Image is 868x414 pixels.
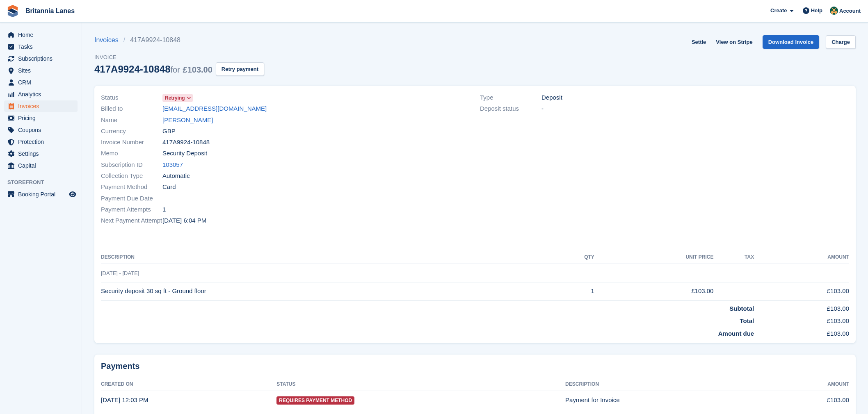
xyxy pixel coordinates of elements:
[276,396,354,405] span: Requires Payment Method
[839,7,861,15] span: Account
[811,7,822,15] span: Help
[18,112,67,124] span: Pricing
[101,160,162,170] span: Subscription ID
[162,138,210,147] span: 417A9924-10848
[565,378,767,391] th: Description
[713,35,756,49] a: View on Stripe
[740,317,754,324] strong: Total
[68,189,78,199] a: Preview store
[94,53,264,61] span: Invoice
[7,5,19,17] img: stora-icon-8386f47178a22dfd0bd8f6a31ec36ba5ce8667c1dd55bd0f319d3a0aa187defe.svg
[94,35,264,45] nav: breadcrumbs
[4,53,78,64] a: menu
[101,182,162,192] span: Payment Method
[171,65,180,74] span: for
[830,7,838,15] img: Nathan Kellow
[4,112,78,124] a: menu
[551,251,594,264] th: QTY
[4,100,78,112] a: menu
[162,205,166,214] span: 1
[101,171,162,181] span: Collection Type
[162,93,193,102] a: Retrying
[767,391,849,409] td: £103.00
[162,116,213,125] a: [PERSON_NAME]
[541,104,544,114] span: -
[754,300,849,313] td: £103.00
[18,189,67,200] span: Booking Portal
[754,326,849,339] td: £103.00
[162,160,183,170] a: 103057
[4,124,78,136] a: menu
[18,89,67,100] span: Analytics
[541,93,562,102] span: Deposit
[4,29,78,41] a: menu
[4,189,78,200] a: menu
[4,77,78,88] a: menu
[754,251,849,264] th: Amount
[216,62,264,76] button: Retry payment
[18,65,67,76] span: Sites
[162,216,206,225] time: 2025-08-27 17:04:00 UTC
[162,104,267,114] a: [EMAIL_ADDRESS][DOMAIN_NAME]
[4,41,78,52] a: menu
[162,182,176,192] span: Card
[4,136,78,148] a: menu
[7,178,82,187] span: Storefront
[594,251,714,264] th: Unit Price
[4,148,78,159] a: menu
[101,251,551,264] th: Description
[101,116,162,125] span: Name
[101,205,162,214] span: Payment Attempts
[18,148,67,159] span: Settings
[18,29,67,41] span: Home
[718,330,754,337] strong: Amount due
[101,104,162,114] span: Billed to
[276,378,565,391] th: Status
[713,251,754,264] th: Tax
[565,391,767,409] td: Payment for Invoice
[594,282,714,300] td: £103.00
[767,378,849,391] th: Amount
[763,35,820,49] a: Download Invoice
[101,127,162,136] span: Currency
[162,127,176,136] span: GBP
[770,7,787,15] span: Create
[101,149,162,158] span: Memo
[101,216,162,225] span: Next Payment Attempt
[101,93,162,102] span: Status
[18,53,67,64] span: Subscriptions
[22,4,78,18] a: Britannia Lanes
[18,77,67,88] span: CRM
[101,361,849,371] h2: Payments
[162,149,207,158] span: Security Deposit
[18,136,67,148] span: Protection
[101,282,551,300] td: Security deposit 30 sq ft - Ground floor
[18,160,67,171] span: Capital
[101,194,162,203] span: Payment Due Date
[183,65,212,74] span: £103.00
[94,35,123,45] a: Invoices
[101,378,276,391] th: Created On
[754,282,849,300] td: £103.00
[4,89,78,100] a: menu
[101,138,162,147] span: Invoice Number
[165,94,185,102] span: Retrying
[729,305,754,312] strong: Subtotal
[4,160,78,171] a: menu
[101,270,139,276] span: [DATE] - [DATE]
[18,100,67,112] span: Invoices
[480,93,541,102] span: Type
[754,313,849,326] td: £103.00
[480,104,541,114] span: Deposit status
[826,35,856,49] a: Charge
[4,65,78,76] a: menu
[18,41,67,52] span: Tasks
[688,35,709,49] a: Settle
[94,64,212,75] div: 417A9924-10848
[162,171,190,181] span: Automatic
[101,396,148,403] time: 2025-08-22 11:03:58 UTC
[18,124,67,136] span: Coupons
[551,282,594,300] td: 1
